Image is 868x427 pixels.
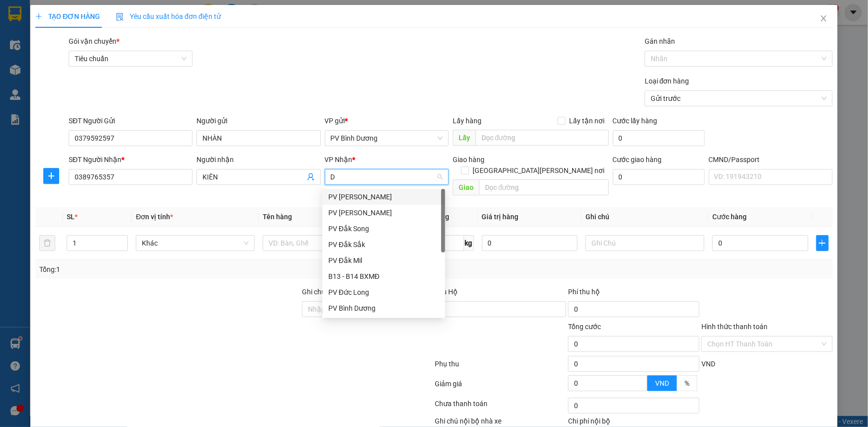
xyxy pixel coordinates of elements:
label: Cước lấy hàng [613,117,658,125]
div: PV Nam Đong [322,205,445,221]
div: PV Đức Xuyên [322,189,445,205]
div: PV Đắk Mil [328,255,439,266]
input: 0 [482,235,578,251]
div: B13 - B14 BXMĐ [322,268,445,284]
span: % [684,379,689,387]
input: Ghi chú đơn hàng [302,301,433,317]
span: Nơi nhận: [76,69,92,84]
button: delete [39,235,55,251]
label: Hình thức thanh toán [701,323,768,331]
button: Close [810,5,838,33]
span: user-add [307,173,315,181]
div: Người nhận [196,154,320,165]
div: PV Đức Long [322,284,445,300]
span: Nơi gửi: [10,69,20,84]
span: 17:51:47 [DATE] [95,45,140,52]
div: Tổng: 1 [39,264,335,275]
div: PV Đắk Sắk [328,239,439,250]
span: Lấy tận nơi [566,115,609,126]
span: Đơn vị tính [136,213,173,221]
span: PV [PERSON_NAME] [100,70,138,81]
span: plus [35,13,42,20]
span: VND [701,360,715,368]
span: Giao [453,179,479,195]
span: PV Bình Dương [331,131,443,146]
img: logo [10,22,23,47]
div: PV Đức Long [328,287,439,298]
div: Chưa thanh toán [434,398,568,416]
div: PV Bình Dương [322,300,445,316]
div: PV Đắk Song [322,221,445,237]
span: Tiêu chuẩn [75,51,187,66]
span: SL [67,213,75,221]
span: TẠO ĐƠN HÀNG [35,12,100,20]
span: Yêu cầu xuất hóa đơn điện tử [116,12,221,20]
span: VND [655,379,669,387]
span: BD09250259 [100,37,140,45]
span: kg [464,235,474,251]
input: Dọc đường [476,130,609,146]
strong: CÔNG TY TNHH [GEOGRAPHIC_DATA] 214 QL13 - P.26 - Q.BÌNH THẠNH - TP HCM 1900888606 [26,16,81,53]
input: Ghi Chú [585,235,704,251]
label: Loại đơn hàng [645,77,689,85]
span: plus [44,172,59,180]
div: PV Đắk Mil [322,253,445,268]
span: [GEOGRAPHIC_DATA][PERSON_NAME] nơi [469,165,609,176]
div: PV [PERSON_NAME] [328,191,439,202]
label: Cước giao hàng [613,156,662,164]
div: B13 - B14 BXMĐ [328,271,439,282]
input: Cước giao hàng [613,169,705,185]
div: SĐT Người Gửi [69,115,193,126]
span: Cước hàng [712,213,747,221]
div: Người gửi [196,115,320,126]
strong: BIÊN NHẬN GỬI HÀNG HOÁ [34,60,115,67]
div: SĐT Người Nhận [69,154,193,165]
span: PV Bình Dương [34,70,68,75]
span: Lấy [453,130,476,146]
label: Ghi chú đơn hàng [302,288,357,296]
th: Ghi chú [581,207,708,227]
span: Giá trị hàng [482,213,519,221]
div: PV Bình Dương [328,303,439,314]
div: Phí thu hộ [568,286,699,301]
button: plus [816,235,829,251]
div: VP gửi [325,115,449,126]
span: Giao hàng [453,156,484,164]
img: icon [116,13,124,21]
span: close [820,14,828,22]
button: plus [43,168,59,184]
input: VD: Bàn, Ghế [263,235,382,251]
span: Gửi trước [651,91,827,106]
div: Giảm giá [434,378,568,396]
span: Gói vận chuyển [69,37,119,45]
div: PV Đắk Sắk [322,237,445,253]
span: Tên hàng [263,213,292,221]
div: PV Đắk Song [328,223,439,234]
span: Khác [142,236,249,251]
label: Gán nhãn [645,37,675,45]
span: Tổng cước [568,323,601,331]
div: Phụ thu [434,358,568,376]
span: plus [817,239,828,247]
span: Lấy hàng [453,117,482,125]
div: CMND/Passport [709,154,833,165]
input: Cước lấy hàng [613,130,705,146]
input: Dọc đường [479,179,609,195]
div: PV [PERSON_NAME] [328,207,439,218]
span: VP Nhận [325,156,353,164]
span: Thu Hộ [435,288,458,296]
